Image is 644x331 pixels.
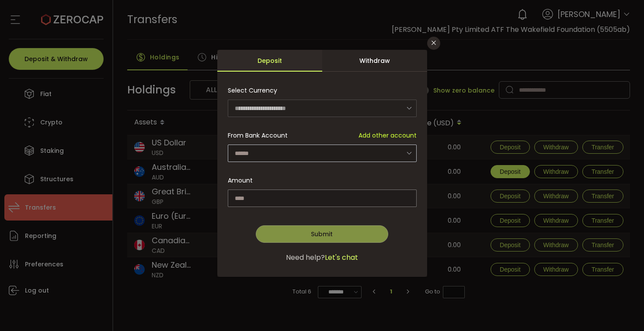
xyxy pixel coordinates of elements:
span: From Bank Account [228,131,288,140]
span: Need help? [286,252,325,263]
span: Let's chat [325,252,358,263]
label: Select Currency [228,86,282,95]
div: dialog [217,50,427,277]
iframe: Chat Widget [600,289,644,331]
button: Submit [256,225,388,243]
span: Submit [311,230,333,238]
button: Close [427,37,440,50]
div: Deposit [217,50,322,72]
label: Amount [228,176,258,185]
div: Withdraw [322,50,427,72]
span: Add other account [359,131,417,140]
